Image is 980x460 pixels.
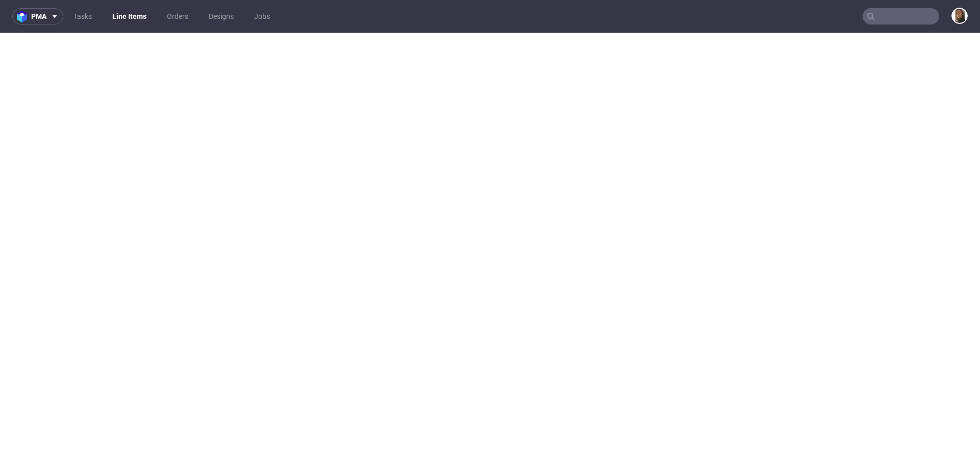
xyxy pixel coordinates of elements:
a: Tasks [67,8,98,25]
button: pma [12,8,63,25]
img: logo [17,11,31,22]
a: Jobs [248,8,276,25]
span: pma [31,13,46,20]
a: Designs [203,8,240,25]
a: Line Items [106,8,153,25]
a: Orders [161,8,194,25]
img: Angelina Marć [952,9,967,23]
